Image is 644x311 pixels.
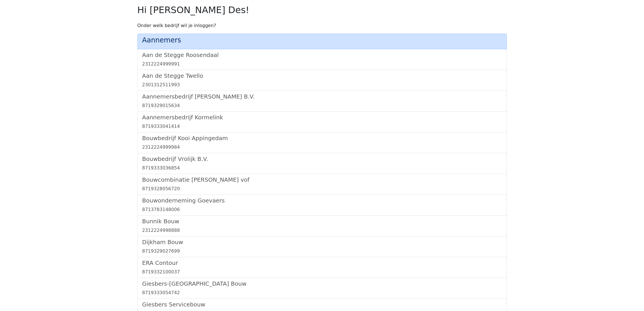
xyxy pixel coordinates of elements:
a: Bouwbedrijf Kooi Appingedam2312224999984 [142,135,502,151]
h5: Aannemersbedrijf [PERSON_NAME] B.V. [142,93,502,100]
div: 8719333041414 [142,123,502,130]
h5: Bouwcombinatie [PERSON_NAME] vof [142,176,502,183]
a: Aan de Stegge Twello2301312511993 [142,72,502,88]
h5: Dijkham Bouw [142,239,502,245]
a: Bouwbedrijf Vrolijk B.V.8719333036854 [142,155,502,171]
a: Aannemersbedrijf Kormelink8719333041414 [142,114,502,130]
a: Bunnik Bouw2312224998888 [142,218,502,234]
a: Bouwonderneming Goevaers8713783148006 [142,197,502,213]
h5: Aannemersbedrijf Kormelink [142,114,502,121]
a: Aan de Stegge Roosendaal2312224999991 [142,52,502,67]
h5: Bouwbedrijf Kooi Appingedam [142,135,502,142]
div: 8719329015634 [142,102,502,109]
a: Giesbers-[GEOGRAPHIC_DATA] Bouw8719333054742 [142,280,502,296]
div: 8719333036854 [142,165,502,171]
div: 2312224999984 [142,144,502,151]
a: Bouwcombinatie [PERSON_NAME] vof8719328056720 [142,176,502,192]
div: 8713783148006 [142,206,502,213]
p: Onder welk bedrijf wil je inloggen? [137,22,507,29]
div: 2312224999991 [142,61,502,67]
div: 8719332100037 [142,269,502,275]
a: Dijkham Bouw8719329027699 [142,239,502,255]
h5: Bunnik Bouw [142,218,502,225]
h5: Bouwonderneming Goevaers [142,197,502,204]
div: 8719328056720 [142,185,502,192]
div: 2312224998888 [142,227,502,234]
a: Aannemersbedrijf [PERSON_NAME] B.V.8719329015634 [142,93,502,109]
div: 8719329027699 [142,248,502,255]
div: 2301312511993 [142,81,502,88]
div: 8719333054742 [142,289,502,296]
h5: Giesbers-[GEOGRAPHIC_DATA] Bouw [142,280,502,287]
h5: ERA Contour [142,259,502,266]
h4: Aannemers [142,36,502,44]
h5: Giesbers Servicebouw [142,301,502,308]
h5: Bouwbedrijf Vrolijk B.V. [142,155,502,162]
h5: Aan de Stegge Twello [142,72,502,79]
h2: Hi [PERSON_NAME] Des! [137,5,507,15]
h5: Aan de Stegge Roosendaal [142,52,502,58]
a: ERA Contour8719332100037 [142,259,502,275]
